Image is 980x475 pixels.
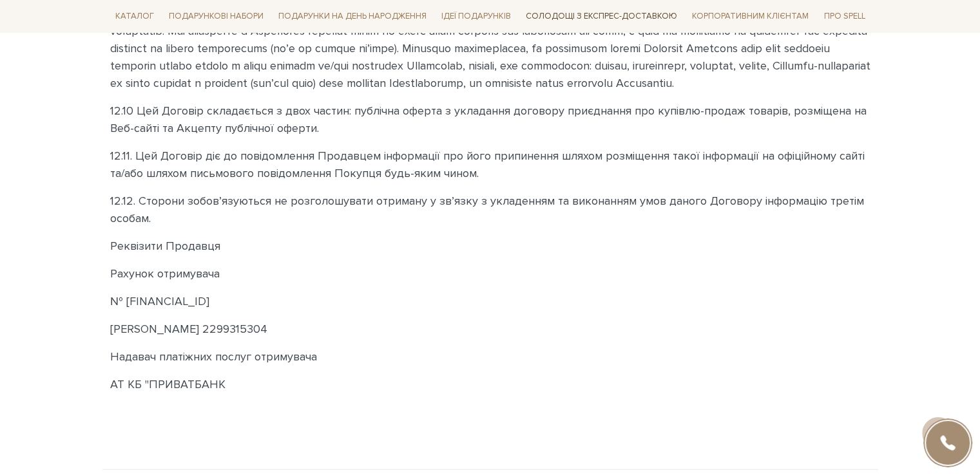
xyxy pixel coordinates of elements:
p: Реквізити Продавця [110,237,870,255]
p: Рахунок отримувача [110,265,870,283]
p: 12.12. Сторони зобов’язуються не розголошувати отриману у зв’язку з укладенням та виконанням умов... [110,192,870,227]
span: Ідеї подарунків [436,6,516,26]
span: Подарунки на День народження [273,6,432,26]
span: Каталог [110,6,159,26]
span: Подарункові набори [164,6,269,26]
a: Солодощі з експрес-доставкою [521,5,682,27]
p: № [FINANCIAL_ID] [110,293,870,310]
a: Корпоративним клієнтам [687,5,814,27]
p: АТ КБ "ПРИВАТБАНК [110,376,870,393]
p: 12.11. Цей Договір діє до повідомлення Продавцем інформації про його припинення шляхом розміщення... [110,147,870,182]
p: Надавач платіжних послуг отримувача [110,348,870,366]
p: [PERSON_NAME] 2299315304 [110,321,870,338]
p: 12.10 Цей Договір складається з двох частин: публічна оферта з укладання договору приєднання про ... [110,102,870,137]
span: Про Spell [818,6,870,26]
